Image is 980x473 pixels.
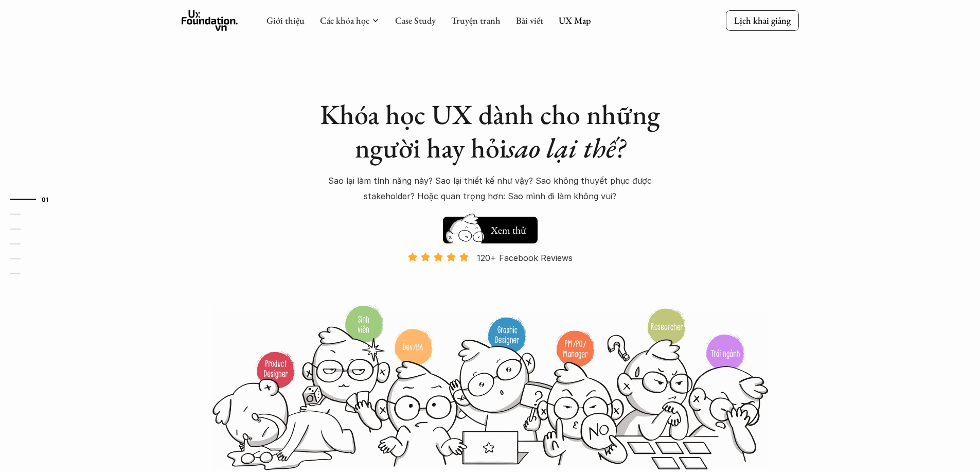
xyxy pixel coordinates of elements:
a: UX Map [559,14,591,26]
a: Các khóa học [320,14,369,26]
a: 120+ Facebook Reviews [399,252,582,304]
a: Lịch khai giảng [726,10,799,30]
em: sao lại thế? [507,130,625,166]
strong: 01 [42,196,49,203]
a: Giới thiệu [266,14,305,26]
a: Xem thử [443,212,538,243]
h5: Xem thử [489,223,527,237]
p: 120+ Facebook Reviews [477,250,573,266]
p: Lịch khai giảng [734,14,791,26]
a: Case Study [395,14,436,26]
a: Bài viết [516,14,543,26]
h1: Khóa học UX dành cho những người hay hỏi [310,98,670,165]
a: Truyện tranh [451,14,501,26]
p: Sao lại làm tính năng này? Sao lại thiết kế như vậy? Sao không thuyết phục được stakeholder? Hoặc... [310,173,670,204]
a: 01 [10,193,59,205]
